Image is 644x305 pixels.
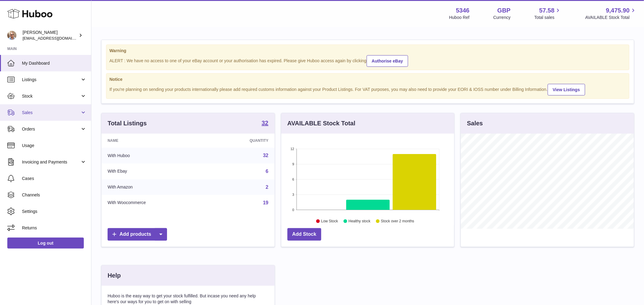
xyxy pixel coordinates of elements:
a: 32 [262,120,268,127]
td: With Ebay [101,163,209,179]
span: Sales [22,110,80,116]
strong: GBP [497,6,511,15]
a: Authorise eBay [367,55,408,67]
div: Huboo Ref [449,15,470,20]
span: AVAILABLE Stock Total [585,15,637,20]
span: Usage [22,143,87,149]
strong: 5346 [456,6,470,15]
th: Quantity [209,134,274,148]
a: 6 [266,169,269,174]
h3: Total Listings [108,119,147,127]
text: Stock over 2 months [381,219,414,224]
span: [EMAIL_ADDRESS][DOMAIN_NAME] [23,36,90,41]
a: 32 [263,153,269,158]
text: Low Stock [321,219,338,224]
img: support@radoneltd.co.uk [7,31,16,40]
strong: Notice [109,77,626,82]
h3: Sales [467,119,483,127]
a: 9,475.90 AVAILABLE Stock Total [585,6,637,20]
div: [PERSON_NAME] [23,30,77,41]
text: Healthy stock [348,219,371,224]
span: Stock [22,93,80,99]
span: Invoicing and Payments [22,159,80,165]
span: Channels [22,192,87,198]
span: 57.58 [539,6,554,15]
span: Cases [22,176,87,181]
span: Settings [22,209,87,214]
span: 9,475.90 [606,6,630,15]
td: With Amazon [101,179,209,195]
a: Add Stock [287,228,321,241]
span: Total sales [534,15,561,20]
p: Huboo is the easy way to get your stock fulfilled. But incase you need any help here's our ways f... [108,293,269,305]
strong: 32 [262,120,268,126]
td: With Woocommerce [101,195,209,211]
span: Returns [22,225,87,231]
a: 57.58 Total sales [534,6,561,20]
text: 9 [292,162,294,166]
text: 6 [292,178,294,181]
span: My Dashboard [22,60,87,66]
span: Listings [22,77,80,83]
a: 2 [266,185,269,190]
div: If you're planning on sending your products internationally please add required customs informati... [109,83,626,95]
text: 0 [292,208,294,212]
a: 19 [263,200,269,205]
h3: Help [108,271,121,280]
div: ALERT : We have no access to one of your eBay account or your authorisation has expired. Please g... [109,54,626,67]
div: Currency [493,15,511,20]
a: View Listings [548,84,585,95]
a: Add products [108,228,167,241]
text: 3 [292,193,294,196]
a: Log out [7,238,84,249]
strong: Warning [109,48,626,54]
text: 12 [290,147,294,151]
span: Orders [22,126,80,132]
th: Name [101,134,209,148]
h3: AVAILABLE Stock Total [287,119,355,127]
td: With Huboo [101,148,209,163]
